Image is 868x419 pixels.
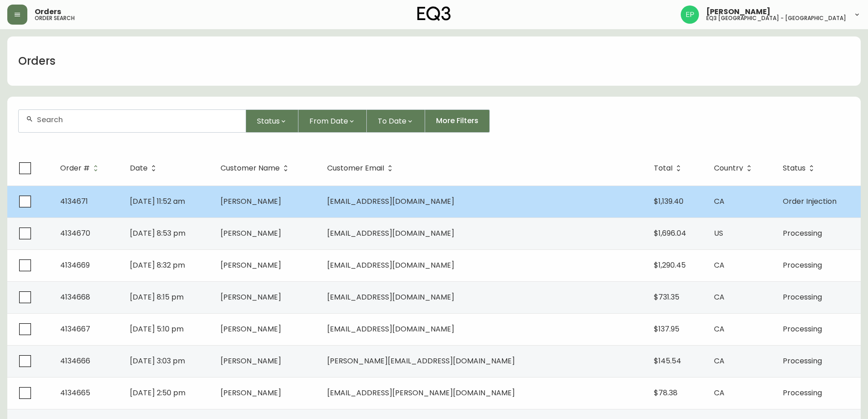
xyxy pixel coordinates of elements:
[654,260,686,270] span: $1,290.45
[654,356,681,366] span: $145.54
[714,164,755,172] span: Country
[327,228,454,238] span: [EMAIL_ADDRESS][DOMAIN_NAME]
[367,109,425,133] button: To Date
[60,292,90,302] span: 4134668
[783,356,822,366] span: Processing
[327,166,384,171] span: Customer Email
[654,292,679,302] span: $731.35
[327,196,454,207] span: [EMAIL_ADDRESS][DOMAIN_NAME]
[130,166,148,171] span: Date
[654,324,679,334] span: $137.95
[654,196,683,207] span: $1,139.40
[60,356,90,366] span: 4134666
[130,292,184,302] span: [DATE] 8:15 pm
[783,388,822,398] span: Processing
[60,164,102,172] span: Order #
[783,292,822,302] span: Processing
[37,115,238,124] input: Search
[425,109,490,133] button: More Filters
[714,228,723,238] span: US
[327,292,454,302] span: [EMAIL_ADDRESS][DOMAIN_NAME]
[714,166,743,171] span: Country
[35,8,61,16] span: Orders
[130,260,185,270] span: [DATE] 8:32 pm
[783,164,817,172] span: Status
[221,356,281,366] span: [PERSON_NAME]
[714,356,724,366] span: CA
[298,109,367,133] button: From Date
[783,324,822,334] span: Processing
[130,324,184,334] span: [DATE] 5:10 pm
[130,228,185,238] span: [DATE] 8:53 pm
[60,228,90,238] span: 4134670
[60,166,90,171] span: Order #
[654,388,678,398] span: $78.38
[130,356,185,366] span: [DATE] 3:03 pm
[221,388,281,398] span: [PERSON_NAME]
[714,324,724,334] span: CA
[327,324,454,334] span: [EMAIL_ADDRESS][DOMAIN_NAME]
[706,16,846,21] h5: eq3 [GEOGRAPHIC_DATA] - [GEOGRAPHIC_DATA]
[714,260,724,270] span: CA
[783,166,806,171] span: Status
[327,356,515,366] span: [PERSON_NAME][EMAIL_ADDRESS][DOMAIN_NAME]
[60,196,88,207] span: 4134671
[327,260,454,270] span: [EMAIL_ADDRESS][DOMAIN_NAME]
[654,164,684,172] span: Total
[681,5,699,24] img: edb0eb29d4ff191ed42d19acdf48d771
[221,166,280,171] span: Customer Name
[246,109,298,133] button: Status
[221,324,281,334] span: [PERSON_NAME]
[18,53,56,69] h1: Orders
[783,196,837,207] span: Order Injection
[378,115,406,127] span: To Date
[654,166,673,171] span: Total
[327,164,396,172] span: Customer Email
[60,260,90,270] span: 4134669
[221,260,281,270] span: [PERSON_NAME]
[60,324,90,334] span: 4134667
[783,260,822,270] span: Processing
[706,8,770,16] span: [PERSON_NAME]
[221,228,281,238] span: [PERSON_NAME]
[417,6,451,21] img: logo
[130,196,185,207] span: [DATE] 11:52 am
[130,164,159,172] span: Date
[327,388,515,398] span: [EMAIL_ADDRESS][PERSON_NAME][DOMAIN_NAME]
[35,16,75,21] h5: order search
[714,196,724,207] span: CA
[654,228,686,238] span: $1,696.04
[309,115,348,127] span: From Date
[130,388,185,398] span: [DATE] 2:50 pm
[436,116,478,126] span: More Filters
[714,388,724,398] span: CA
[783,228,822,238] span: Processing
[257,115,280,127] span: Status
[221,164,292,172] span: Customer Name
[221,196,281,207] span: [PERSON_NAME]
[60,388,90,398] span: 4134665
[221,292,281,302] span: [PERSON_NAME]
[714,292,724,302] span: CA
